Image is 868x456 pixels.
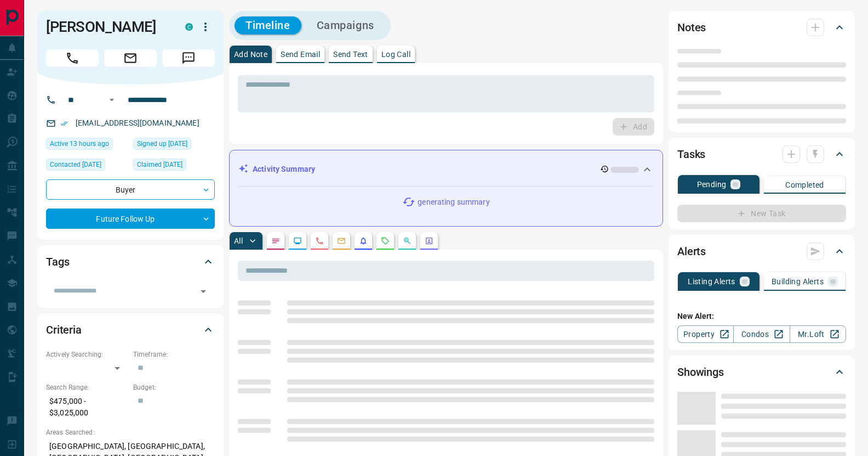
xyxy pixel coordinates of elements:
[234,50,267,58] p: Add Note
[677,14,846,41] div: Notes
[46,138,128,153] div: Sun Sep 14 2025
[133,159,215,174] div: Sun Aug 10 2025
[137,138,187,149] span: Signed up [DATE]
[306,16,385,35] button: Campaigns
[46,49,99,67] span: Call
[677,311,846,322] p: New Alert:
[238,159,654,179] div: Activity Summary
[785,181,824,189] p: Completed
[359,237,368,245] svg: Listing Alerts
[137,159,182,170] span: Claimed [DATE]
[677,145,705,163] h2: Tasks
[46,249,215,275] div: Tags
[133,382,215,392] p: Budget:
[688,278,735,285] p: Listing Alerts
[46,179,215,200] div: Buyer
[46,350,128,359] p: Actively Searching:
[46,392,128,422] p: $475,000 - $3,025,000
[46,317,215,343] div: Criteria
[46,159,128,174] div: Mon Aug 11 2025
[677,243,706,260] h2: Alerts
[46,18,169,36] h1: [PERSON_NAME]
[50,138,109,149] span: Active 13 hours ago
[677,238,846,264] div: Alerts
[333,50,368,58] p: Send Text
[133,350,215,359] p: Timeframe:
[381,237,390,245] svg: Requests
[697,181,727,188] p: Pending
[196,284,211,299] button: Open
[425,237,433,245] svg: Agent Actions
[253,164,315,175] p: Activity Summary
[46,209,215,229] div: Future Follow Up
[677,141,846,167] div: Tasks
[104,49,157,67] span: Email
[46,382,128,392] p: Search Range:
[234,237,243,245] p: All
[677,359,846,385] div: Showings
[60,120,68,127] svg: Email Verified
[677,19,706,36] h2: Notes
[46,427,215,437] p: Areas Searched:
[50,159,101,170] span: Contacted [DATE]
[418,196,489,208] p: generating summary
[677,325,734,343] a: Property
[271,237,280,245] svg: Notes
[772,278,824,285] p: Building Alerts
[293,237,302,245] svg: Lead Browsing Activity
[281,50,320,58] p: Send Email
[46,321,82,339] h2: Criteria
[315,237,324,245] svg: Calls
[133,138,215,153] div: Sun Aug 10 2025
[105,93,118,106] button: Open
[403,237,412,245] svg: Opportunities
[790,325,846,343] a: Mr.Loft
[733,325,790,343] a: Condos
[185,23,193,31] div: condos.ca
[162,49,215,67] span: Message
[381,50,410,58] p: Log Call
[76,119,199,127] a: [EMAIL_ADDRESS][DOMAIN_NAME]
[677,363,724,381] h2: Showings
[46,253,69,271] h2: Tags
[337,237,346,245] svg: Emails
[235,16,301,35] button: Timeline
